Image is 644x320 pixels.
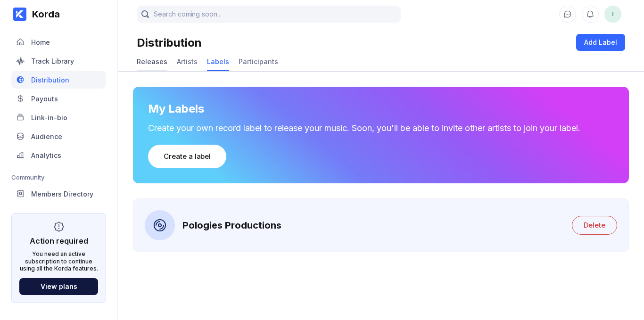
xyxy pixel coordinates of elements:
[572,216,617,235] button: Delete
[576,34,625,51] button: Add Label
[11,173,106,181] div: Community
[31,57,74,65] div: Track Library
[31,132,62,140] div: Audience
[239,57,278,66] div: Participants
[239,53,278,71] a: Participants
[137,57,167,66] div: Releases
[11,90,106,108] a: Payouts
[26,8,60,20] div: Korda
[11,52,106,71] a: Track Library
[584,38,617,47] div: Add Label
[11,33,106,52] a: Home
[207,53,229,71] a: Labels
[207,57,229,66] div: Labels
[137,36,202,49] div: Distribution
[19,278,98,295] button: View plans
[11,127,106,146] a: Audience
[31,76,69,84] div: Distribution
[604,6,621,23] div: Tatenda
[19,250,98,272] div: You need an active subscription to continue using all the Korda features.
[11,71,106,90] a: Distribution
[148,145,226,168] button: Create a label
[137,53,167,71] a: Releases
[31,151,61,159] div: Analytics
[177,53,198,71] a: Artists
[11,146,106,165] a: Analytics
[137,6,401,23] input: Search coming soon...
[31,95,58,103] div: Payouts
[584,221,605,230] div: Delete
[148,123,614,133] div: Create your own record label to release your music. Soon, you'll be able to invite other artists ...
[182,220,281,231] div: Pologies Productions
[148,102,204,115] div: My Labels
[31,38,50,46] div: Home
[177,57,198,66] div: Artists
[30,236,88,246] div: Action required
[11,108,106,127] a: Link-in-bio
[41,282,77,290] div: View plans
[31,190,93,198] div: Members Directory
[604,6,621,23] button: T
[11,185,106,204] a: Members Directory
[164,152,211,161] div: Create a label
[31,114,67,122] div: Link-in-bio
